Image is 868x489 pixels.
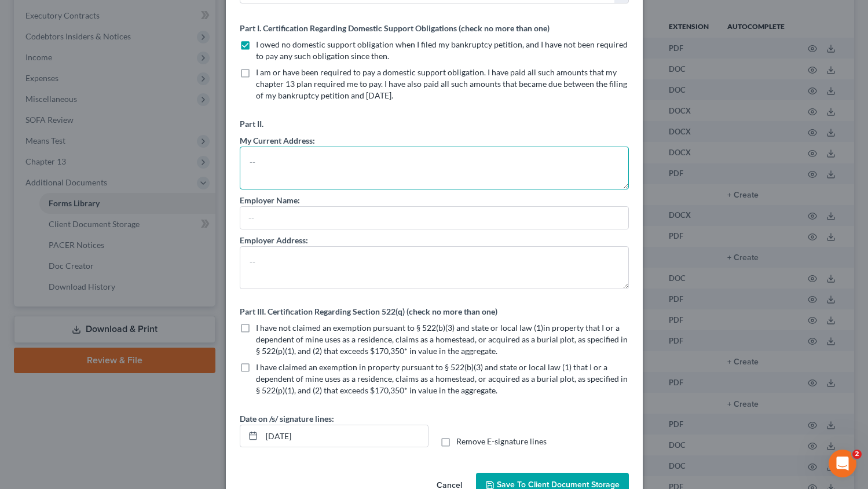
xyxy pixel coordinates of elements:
[256,362,628,395] span: I have claimed an exemption in property pursuant to § 522(b)(3) and state or local law (1) that I...
[240,194,300,206] label: Employer Name:
[240,305,497,318] label: Part III. Certification Regarding Section 522(q) (check no more than one)
[240,234,308,246] label: Employer Address:
[256,39,628,61] span: I owed no domestic support obligation when I filed my bankruptcy petition, and I have not been re...
[256,67,627,100] span: I am or have been required to pay a domestic support obligation. I have paid all such amounts tha...
[456,436,547,446] span: Remove E-signature lines
[240,134,315,147] label: My Current Address:
[262,425,428,447] input: MM/DD/YYYY
[852,450,862,459] span: 2
[240,118,263,130] label: Part II.
[240,207,628,229] input: --
[240,22,550,34] label: Part I. Certification Regarding Domestic Support Obligations (check no more than one)
[829,450,856,477] iframe: Intercom live chat
[256,323,628,356] span: I have not claimed an exemption pursuant to § 522(b)(3) and state or local law (1)in property tha...
[240,413,334,425] label: Date on /s/ signature lines:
